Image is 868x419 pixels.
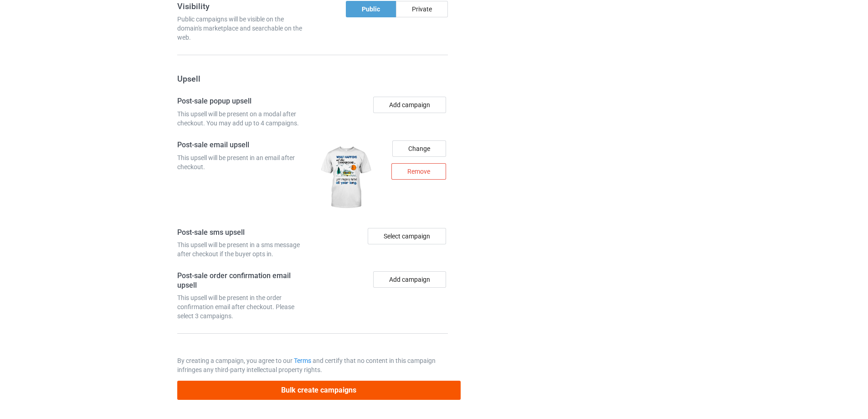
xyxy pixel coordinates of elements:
div: Public campaigns will be visible on the domain's marketplace and searchable on the web. [177,15,309,42]
a: Terms [294,357,311,364]
div: This upsell will be present in an email after checkout. [177,153,309,171]
button: Bulk create campaigns [177,381,461,399]
div: This upsell will be present in the order confirmation email after checkout. Please select 3 campa... [177,293,309,321]
button: Add campaign [373,271,446,288]
div: Change [392,140,446,157]
div: Select campaign [368,228,446,244]
div: This upsell will be present in a sms message after checkout if the buyer opts in. [177,240,309,259]
h4: Post-sale popup upsell [177,97,309,106]
h4: Post-sale sms upsell [177,228,309,238]
h3: Visibility [177,1,309,11]
p: By creating a campaign, you agree to our and certify that no content in this campaign infringes a... [177,356,448,374]
h4: Post-sale order confirmation email upsell [177,271,309,290]
div: This upsell will be present on a modal after checkout. You may add up to 4 campaigns. [177,109,309,128]
div: Private [396,1,448,17]
img: regular.jpg [316,140,375,215]
button: Add campaign [373,97,446,113]
h4: Post-sale email upsell [177,140,309,150]
div: Remove [391,163,446,180]
h3: Upsell [177,73,448,84]
div: Public [346,1,396,17]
